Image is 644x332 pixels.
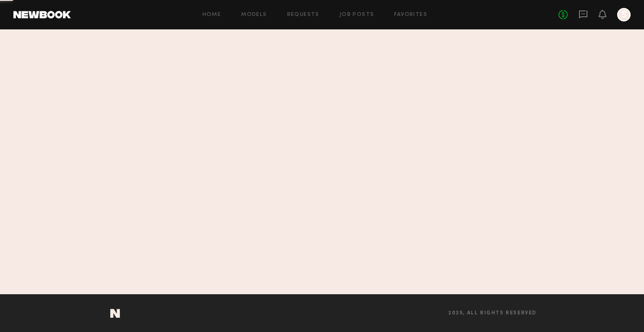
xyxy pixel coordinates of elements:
[617,8,631,21] a: S
[448,311,537,316] span: 2025, all rights reserved
[394,12,427,18] a: Favorites
[203,12,221,18] a: Home
[241,12,267,18] a: Models
[340,12,374,18] a: Job Posts
[287,12,319,18] a: Requests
